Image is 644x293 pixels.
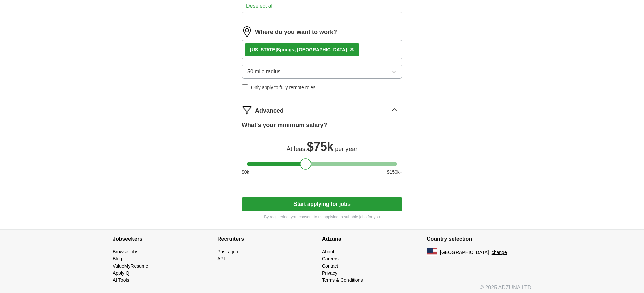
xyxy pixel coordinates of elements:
span: 50 mile radius [247,68,281,76]
a: Blog [113,256,122,261]
a: Privacy [322,270,337,276]
button: × [350,45,354,55]
a: Post a job [217,249,238,254]
span: Advanced [255,106,284,115]
span: $ 150 k+ [387,169,402,176]
div: Springs, [GEOGRAPHIC_DATA] [250,46,347,53]
label: Where do you want to work? [255,27,337,37]
strong: [US_STATE] [250,47,277,52]
label: What's your minimum salary? [241,121,327,130]
span: At least [287,145,307,152]
span: × [350,46,354,53]
span: per year [335,145,357,152]
a: API [217,256,225,261]
h4: Country selection [427,230,531,248]
span: Only apply to fully remote roles [251,84,315,91]
span: $ 75k [307,140,334,154]
span: [GEOGRAPHIC_DATA] [440,249,489,256]
button: 50 mile radius [241,65,402,79]
a: Careers [322,256,339,261]
button: Start applying for jobs [241,197,402,211]
img: filter [241,105,252,115]
a: Terms & Conditions [322,277,363,283]
a: Browse jobs [113,249,138,254]
a: About [322,249,334,254]
img: US flag [427,248,437,256]
a: Contact [322,263,338,269]
img: location.png [241,26,252,37]
span: $ 0 k [241,169,249,176]
a: ValueMyResume [113,263,148,269]
a: ApplyIQ [113,270,129,276]
a: AI Tools [113,277,129,283]
button: Deselect all [246,2,274,10]
p: By registering, you consent to us applying to suitable jobs for you [241,214,402,220]
button: change [492,249,507,256]
input: Only apply to fully remote roles [241,84,248,91]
